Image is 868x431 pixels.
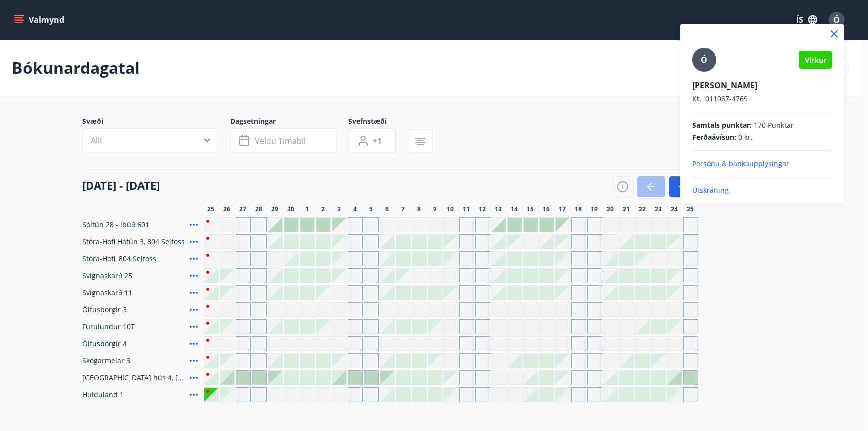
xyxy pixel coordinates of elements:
p: [PERSON_NAME] [692,80,832,91]
p: 011067-4769 [692,94,832,104]
p: Persónu & bankaupplýsingar [692,159,832,169]
p: Útskráning [692,185,832,195]
span: 0 kr. [738,132,753,142]
span: 170 Punktar [754,120,794,130]
span: Ferðaávísun : [692,132,736,142]
span: Virkur [805,55,826,65]
span: Ó [701,54,708,65]
span: Kt. [692,94,701,103]
span: Samtals punktar : [692,120,752,130]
